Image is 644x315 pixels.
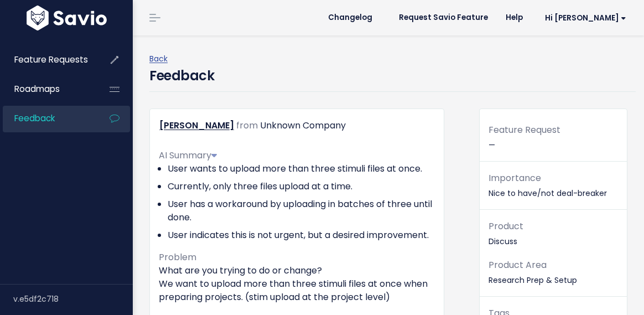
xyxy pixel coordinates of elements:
span: Problem [159,251,196,264]
div: Unknown Company [260,118,346,134]
span: from [236,119,258,132]
p: Discuss [489,219,618,249]
p: What are you trying to do or change? We want to upload more than three stimuli files at once when... [159,264,435,304]
li: Currently, only three files upload at a time. [168,180,435,193]
li: User indicates this is not urgent, but a desired improvement. [168,229,435,242]
p: Research Prep & Setup [489,257,618,287]
span: Hi [PERSON_NAME] [545,14,626,22]
span: Feature Request [489,123,560,136]
a: Hi [PERSON_NAME] [532,9,635,27]
div: — [480,122,627,162]
span: Changelog [328,14,372,22]
p: Nice to have/not deal-breaker [489,171,618,200]
span: Roadmaps [14,83,60,95]
a: Feedback [3,106,92,131]
li: User has a workaround by uploading in batches of three until done. [168,198,435,224]
a: Request Savio Feature [390,9,497,26]
a: [PERSON_NAME] [159,119,234,132]
span: Product Area [489,259,547,271]
h4: Feedback [149,66,214,86]
span: Feature Requests [14,54,88,65]
span: Feedback [14,112,55,124]
a: Help [497,9,532,26]
a: Feature Requests [3,47,92,73]
span: Product [489,220,523,233]
div: v.e5df2c718 [13,285,133,313]
a: Back [149,53,168,64]
span: Importance [489,172,541,184]
a: Roadmaps [3,76,92,102]
img: logo-white.9d6f32f41409.svg [24,6,110,30]
span: AI Summary [159,149,217,162]
li: User wants to upload more than three stimuli files at once. [168,162,435,175]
